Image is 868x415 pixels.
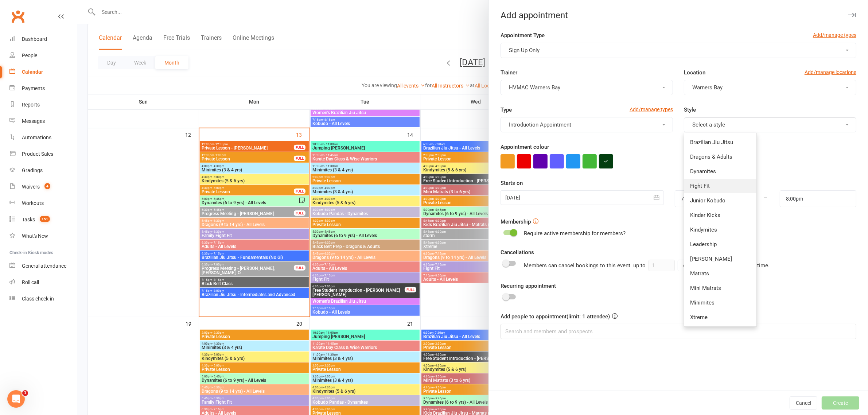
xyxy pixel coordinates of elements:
[9,129,77,146] a: Automations
[690,256,732,262] span: [PERSON_NAME]
[501,31,545,40] label: Appointment Type
[9,64,77,80] a: Calendar
[524,260,770,271] div: Members can cancel bookings to this event
[9,7,27,26] a: Clubworx
[690,241,717,248] span: Leadership
[690,197,725,204] span: Junior Kobudo
[9,228,77,244] a: What's New
[501,179,523,187] label: Starts on
[805,68,856,76] a: Add/manage locations
[790,396,817,410] button: Cancel
[633,260,713,271] div: up to
[22,102,40,108] div: Reports
[690,270,709,277] span: Matrats
[690,168,716,175] span: Dynamites
[684,150,756,164] a: Dragons & Adults
[22,36,47,42] div: Dashboard
[22,279,39,285] div: Roll call
[9,31,77,47] a: Dashboard
[524,229,626,238] div: Require active membership for members?
[684,105,696,114] label: Style
[9,212,77,228] a: Tasks 151
[690,226,717,233] span: Kindymites
[9,80,77,97] a: Payments
[684,266,756,281] a: Matrats
[22,151,53,157] div: Product Sales
[501,282,556,290] label: Recurring appointment
[22,390,28,396] span: 1
[684,68,705,77] label: Location
[9,274,77,291] a: Roll call
[22,217,35,222] div: Tasks
[44,183,50,189] span: 4
[22,184,40,190] div: Waivers
[684,295,756,310] a: Minimites
[690,212,720,218] span: Kinder Kicks
[690,299,715,306] span: Minimites
[692,121,725,128] span: Select a style
[7,390,25,408] iframe: Intercom live chat
[22,69,43,75] div: Calendar
[501,217,531,226] label: Membership
[9,113,77,129] a: Messages
[9,195,77,212] a: Workouts
[684,193,756,208] a: Junior Kobudo
[684,310,756,325] a: Xtreme
[40,216,50,222] span: 151
[684,164,756,179] a: Dynamites
[684,135,756,150] a: Brazilian Jiu Jitsu
[690,285,721,291] span: Mini Matrats
[501,117,673,132] button: Introduction Appointment
[509,47,540,54] span: Sign Up Only
[684,281,756,295] a: Mini Matrats
[690,154,732,160] span: Dragons & Adults
[22,200,44,206] div: Workouts
[9,146,77,162] a: Product Sales
[501,324,856,339] input: Search and members and prospects
[630,105,673,113] a: Add/manage types
[690,139,733,146] span: Brazilian Jiu Jitsu
[22,233,48,239] div: What's New
[9,258,77,274] a: General attendance kiosk mode
[690,314,708,321] span: Xtreme
[690,183,710,189] span: Fight Fit
[501,312,618,321] label: Add people to appointment
[684,237,756,252] a: Leadership
[9,179,77,195] a: Waivers 4
[22,118,45,124] div: Messages
[9,291,77,307] a: Class kiosk mode
[501,43,856,58] button: Sign Up Only
[501,105,512,114] label: Type
[22,135,51,140] div: Automations
[692,84,723,91] span: Warners Bay
[9,97,77,113] a: Reports
[684,222,756,237] a: Kindymites
[509,121,571,128] span: Introduction Appointment
[9,47,77,64] a: People
[22,53,37,58] div: People
[684,117,856,132] button: Select a style
[684,208,756,222] a: Kinder Kicks
[489,10,868,20] div: Add appointment
[751,190,780,207] div: –
[509,84,560,91] span: HVMAC Warners Bay
[683,262,698,269] span: day(s)
[684,80,856,95] button: Warners Bay
[22,296,54,302] div: Class check-in
[22,85,45,91] div: Payments
[501,143,549,151] label: Appointment colour
[678,260,713,271] button: day(s)
[501,80,673,95] button: HVMAC Warners Bay
[9,162,77,179] a: Gradings
[684,252,756,266] a: [PERSON_NAME]
[501,248,534,257] label: Cancellations
[813,31,856,39] a: Add/manage types
[567,313,618,320] span: (limit: 1 attendee)
[22,167,43,173] div: Gradings
[684,179,756,193] a: Fight Fit
[22,263,66,269] div: General attendance
[501,68,517,77] label: Trainer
